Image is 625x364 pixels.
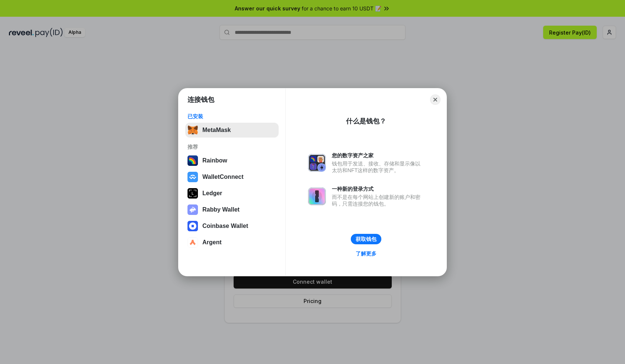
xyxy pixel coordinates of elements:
[202,239,222,246] div: Argent
[351,234,381,244] button: 获取钱包
[185,219,279,233] button: Coinbase Wallet
[308,187,326,205] img: svg+xml,%3Csvg%20xmlns%3D%22http%3A%2F%2Fwww.w3.org%2F2000%2Fsvg%22%20fill%3D%22none%22%20viewBox...
[202,157,227,164] div: Rainbow
[187,188,198,199] img: svg+xml,%3Csvg%20xmlns%3D%22http%3A%2F%2Fwww.w3.org%2F2000%2Fsvg%22%20width%3D%2228%22%20height%3...
[187,95,214,104] h1: 连接钱包
[185,153,279,168] button: Rainbow
[202,190,222,197] div: Ledger
[202,206,240,213] div: Rabby Wallet
[332,160,424,174] div: 钱包用于发送、接收、存储和显示像以太坊和NFT这样的数字资产。
[187,125,198,135] img: svg+xml,%3Csvg%20fill%3D%22none%22%20height%3D%2233%22%20viewBox%3D%220%200%2035%2033%22%20width%...
[187,144,276,150] div: 推荐
[187,172,198,182] img: svg+xml,%3Csvg%20width%3D%2228%22%20height%3D%2228%22%20viewBox%3D%220%200%2028%2028%22%20fill%3D...
[430,94,440,105] button: Close
[187,221,198,231] img: svg+xml,%3Csvg%20width%3D%2228%22%20height%3D%2228%22%20viewBox%3D%220%200%2028%2028%22%20fill%3D...
[185,123,279,138] button: MetaMask
[346,117,386,126] div: 什么是钱包？
[185,235,279,250] button: Argent
[187,237,198,248] img: svg+xml,%3Csvg%20width%3D%2228%22%20height%3D%2228%22%20viewBox%3D%220%200%2028%2028%22%20fill%3D...
[351,249,381,258] a: 了解更多
[202,127,231,133] div: MetaMask
[308,154,326,172] img: svg+xml,%3Csvg%20xmlns%3D%22http%3A%2F%2Fwww.w3.org%2F2000%2Fsvg%22%20fill%3D%22none%22%20viewBox...
[356,236,376,242] div: 获取钱包
[185,202,279,217] button: Rabby Wallet
[356,250,376,257] div: 了解更多
[187,155,198,166] img: svg+xml,%3Csvg%20width%3D%22120%22%20height%3D%22120%22%20viewBox%3D%220%200%20120%20120%22%20fil...
[185,170,279,184] button: WalletConnect
[202,174,244,180] div: WalletConnect
[332,194,424,207] div: 而不是在每个网站上创建新的账户和密码，只需连接您的钱包。
[332,186,424,192] div: 一种新的登录方式
[187,204,198,215] img: svg+xml,%3Csvg%20xmlns%3D%22http%3A%2F%2Fwww.w3.org%2F2000%2Fsvg%22%20fill%3D%22none%22%20viewBox...
[332,152,424,159] div: 您的数字资产之家
[202,223,248,229] div: Coinbase Wallet
[187,113,276,120] div: 已安装
[185,186,279,201] button: Ledger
